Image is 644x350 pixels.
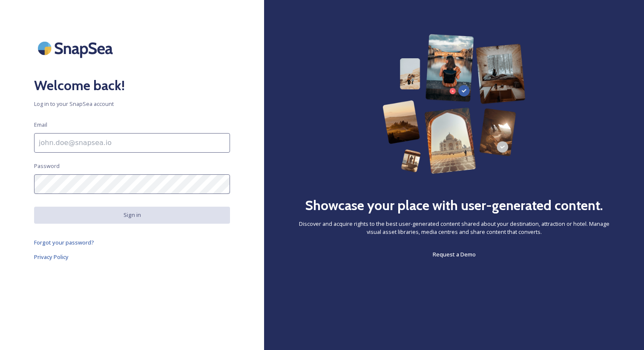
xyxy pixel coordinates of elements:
a: Privacy Policy [34,252,230,262]
img: 63b42ca75bacad526042e722_Group%20154-p-800.png [382,34,526,174]
h2: Showcase your place with user-generated content. [305,195,603,216]
input: john.doe@snapsea.io [34,133,230,153]
a: Request a Demo [433,249,476,259]
span: Email [34,121,47,129]
img: SnapSea Logo [34,34,119,63]
a: Forgot your password? [34,237,230,248]
h2: Welcome back! [34,75,230,96]
span: Request a Demo [433,250,476,258]
span: Password [34,162,60,170]
span: Discover and acquire rights to the best user-generated content shared about your destination, att... [298,220,610,236]
span: Forgot your password? [34,239,94,246]
button: Sign in [34,207,230,223]
span: Privacy Policy [34,253,69,261]
span: Log in to your SnapSea account [34,100,230,108]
